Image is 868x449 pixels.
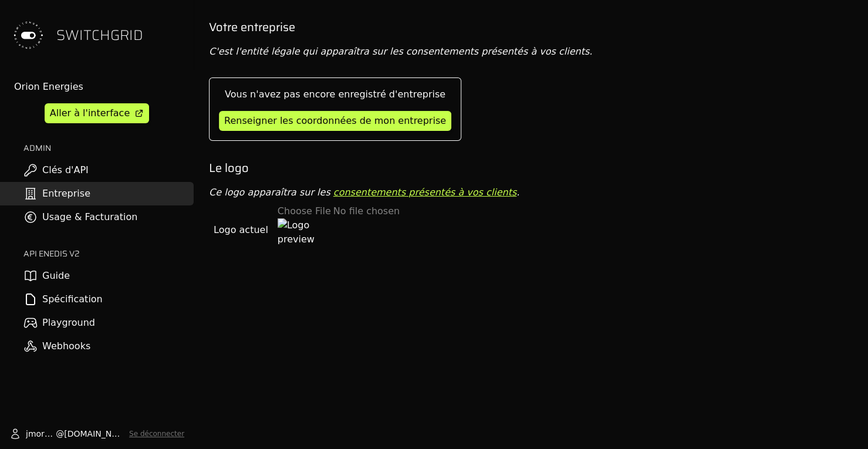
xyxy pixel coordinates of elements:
[64,428,124,440] span: [DOMAIN_NAME]
[209,45,859,59] p: C'est l'entité légale qui apparaîtra sur les consentements présentés à vos clients.
[209,160,859,176] h2: Le logo
[45,103,149,123] a: Aller à l'interface
[26,428,56,440] span: jmorand
[23,142,194,154] h2: ADMIN
[219,111,451,131] button: Renseigner les coordonnées de mon entreprise
[56,26,143,45] span: SWITCHGRID
[209,19,859,35] h2: Votre entreprise
[209,185,859,200] p: Ce logo apparaîtra sur les .
[214,223,268,237] span: Logo actuel
[333,187,516,198] a: consentements présentés à vos clients
[224,114,446,128] div: Renseigner les coordonnées de mon entreprise
[50,106,130,120] div: Aller à l'interface
[23,248,194,259] h2: API ENEDIS v2
[14,80,194,94] div: Orion Energies
[9,16,47,54] img: Switchgrid Logo
[278,218,315,256] img: Logo preview
[129,429,184,438] button: Se déconnecter
[56,428,64,440] span: @
[225,87,445,102] p: Vous n'avez pas encore enregistré d'entreprise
